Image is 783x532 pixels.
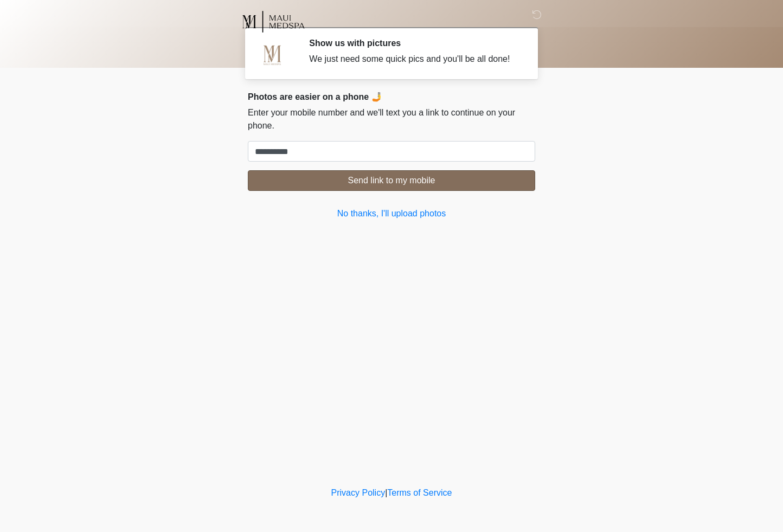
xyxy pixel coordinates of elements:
button: Send link to my mobile [248,170,535,191]
a: Terms of Service [387,488,452,497]
h2: Photos are easier on a phone 🤳 [248,92,535,102]
img: Agent Avatar [256,38,288,70]
a: Privacy Policy [331,488,386,497]
a: | [385,488,387,497]
a: No thanks, I'll upload photos [248,207,535,220]
img: Maui MedSpa Logo [237,8,309,35]
p: Enter your mobile number and we'll text you a link to continue on your phone. [248,106,535,132]
div: We just need some quick pics and you'll be all done! [309,53,519,66]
